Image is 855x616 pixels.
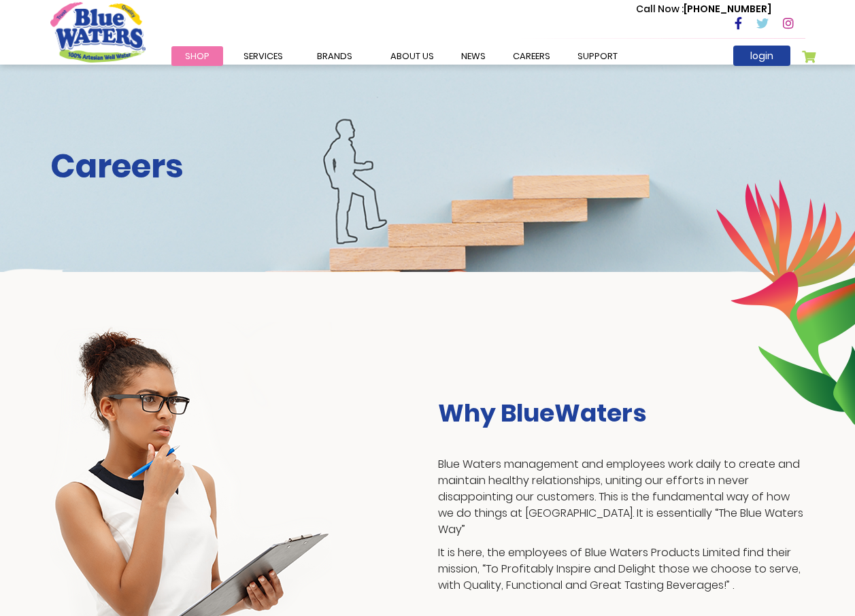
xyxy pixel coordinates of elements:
a: store logo [50,2,146,62]
a: support [564,46,631,66]
span: Services [244,50,283,63]
span: Call Now : [636,2,684,16]
a: login [733,46,790,66]
p: Blue Waters management and employees work daily to create and maintain healthy relationships, uni... [438,456,805,538]
span: Shop [185,50,209,63]
a: News [448,46,499,66]
a: careers [499,46,564,66]
img: career-intro-leaves.png [716,179,855,425]
h2: Careers [50,147,805,186]
span: Brands [317,50,352,63]
p: It is here, the employees of Blue Waters Products Limited find their mission, “To Profitably Insp... [438,545,805,594]
p: [PHONE_NUMBER] [636,2,771,16]
a: about us [377,46,448,66]
h3: Why BlueWaters [438,398,805,428]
